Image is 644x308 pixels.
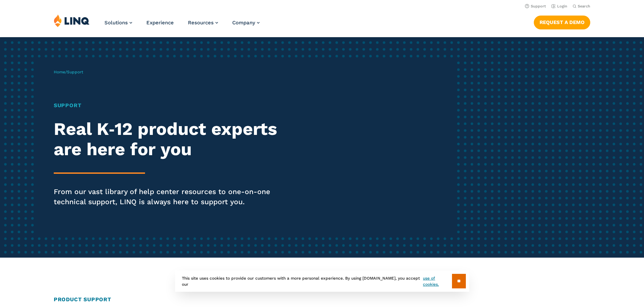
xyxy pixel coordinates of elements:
[573,4,590,9] button: Open Search Bar
[104,20,128,26] span: Solutions
[104,20,132,26] a: Solutions
[188,20,218,26] a: Resources
[551,4,567,8] a: Login
[146,20,174,26] a: Experience
[54,70,65,74] a: Home
[54,14,90,27] img: LINQ | K‑12 Software
[67,70,83,74] span: Support
[54,101,302,110] h1: Support
[534,14,590,29] nav: Button Navigation
[54,70,83,74] span: /
[578,4,590,8] span: Search
[188,20,214,26] span: Resources
[175,270,469,292] div: This site uses cookies to provide our customers with a more personal experience. By using [DOMAIN...
[534,16,590,29] a: Request a Demo
[54,119,302,160] h2: Real K‑12 product experts are here for you
[104,14,260,37] nav: Primary Navigation
[54,187,302,207] p: From our vast library of help center resources to one-on-one technical support, LINQ is always he...
[423,275,452,287] a: use of cookies.
[232,20,255,26] span: Company
[232,20,260,26] a: Company
[525,4,546,8] a: Support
